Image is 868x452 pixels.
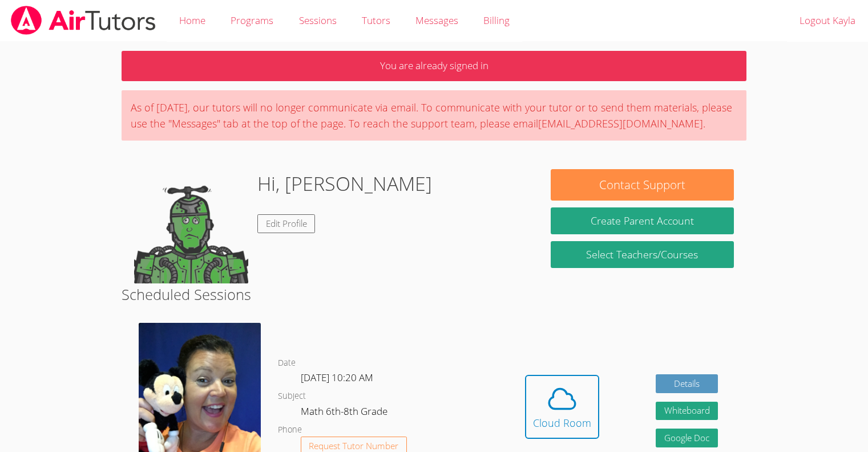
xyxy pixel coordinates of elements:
a: Select Teachers/Courses [551,241,734,268]
button: Cloud Room [525,375,599,439]
button: Create Parent Account [551,207,734,234]
p: You are already signed in [122,51,746,81]
div: Cloud Room [533,415,591,431]
button: Contact Support [551,169,734,201]
dt: Phone [278,423,302,437]
a: Google Doc [656,429,718,447]
dd: Math 6th-8th Grade [301,403,390,423]
span: [DATE] 10:20 AM [301,371,373,384]
h2: Scheduled Sessions [122,283,746,305]
h1: Hi, [PERSON_NAME] [257,169,432,198]
div: As of [DATE], our tutors will no longer communicate via email. To communicate with your tutor or ... [122,90,746,141]
button: Whiteboard [656,402,718,421]
span: Messages [415,14,458,27]
dt: Subject [278,389,306,403]
a: Edit Profile [257,214,316,233]
img: default.png [134,169,248,283]
a: Details [656,374,718,393]
img: airtutors_banner-c4298cdbf04f3fff15de1276eac7730deb9818008684d7c2e4769d2f7ddbe033.png [10,6,157,35]
dt: Date [278,356,296,370]
span: Request Tutor Number [309,442,398,450]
